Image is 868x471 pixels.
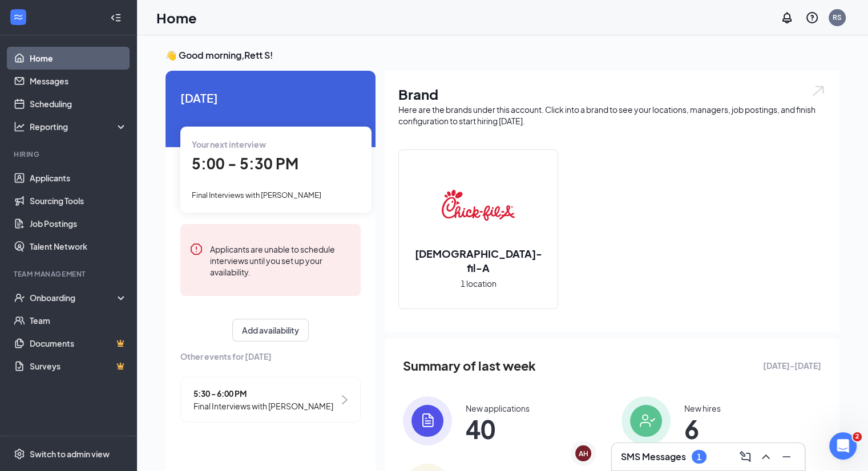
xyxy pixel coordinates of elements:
[30,121,128,132] div: Reporting
[13,11,24,23] svg: WorkstreamLogo
[180,89,361,107] span: [DATE]
[833,13,842,22] div: RS
[829,432,857,460] iframe: Intercom live chat
[621,450,686,463] h3: SMS Messages
[466,419,530,439] span: 40
[398,84,826,104] h1: Brand
[853,432,862,441] span: 2
[30,332,127,355] a: DocumentsCrown
[30,70,127,92] a: Messages
[165,49,839,62] h3: 👋 Good morning, Rett S !
[189,242,203,256] svg: Error
[14,292,25,303] svg: UserCheck
[192,190,321,200] span: Final Interviews with [PERSON_NAME]
[193,400,333,412] span: Final Interviews with [PERSON_NAME]
[466,403,530,414] div: New applications
[192,139,266,149] span: Your next interview
[110,12,122,23] svg: Collapse
[30,355,127,377] a: SurveysCrown
[14,269,125,279] div: Team Management
[156,8,197,27] h1: Home
[30,448,110,460] div: Switch to admin view
[461,277,496,290] span: 1 location
[759,450,773,464] svg: ChevronUp
[14,149,125,159] div: Hiring
[30,189,127,212] a: Sourcing Tools
[398,104,826,127] div: Here are the brands under this account. Click into a brand to see your locations, managers, job p...
[780,11,794,25] svg: Notifications
[403,356,536,376] span: Summary of last week
[30,92,127,115] a: Scheduling
[738,450,752,464] svg: ComposeMessage
[442,169,515,242] img: Chick-fil-A
[192,154,298,173] span: 5:00 - 5:30 PM
[621,396,671,445] img: icon
[780,450,793,464] svg: Minimize
[403,396,452,445] img: icon
[757,448,775,466] button: ChevronUp
[399,246,558,275] h2: [DEMOGRAPHIC_DATA]-fil-A
[232,319,309,342] button: Add availability
[30,235,127,258] a: Talent Network
[30,212,127,235] a: Job Postings
[210,242,352,278] div: Applicants are unable to schedule interviews until you set up your availability.
[684,419,721,439] span: 6
[30,309,127,332] a: Team
[777,448,796,466] button: Minimize
[193,387,333,400] span: 5:30 - 6:00 PM
[14,121,25,132] svg: Analysis
[697,452,701,462] div: 1
[180,350,361,363] span: Other events for [DATE]
[30,167,127,189] a: Applicants
[805,11,819,25] svg: QuestionInfo
[811,84,826,98] img: open.6027fd2a22e1237b5b06.svg
[736,448,754,466] button: ComposeMessage
[30,292,118,303] div: Onboarding
[30,47,127,70] a: Home
[14,448,25,460] svg: Settings
[684,403,721,414] div: New hires
[763,359,821,372] span: [DATE] - [DATE]
[579,449,588,458] div: AH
